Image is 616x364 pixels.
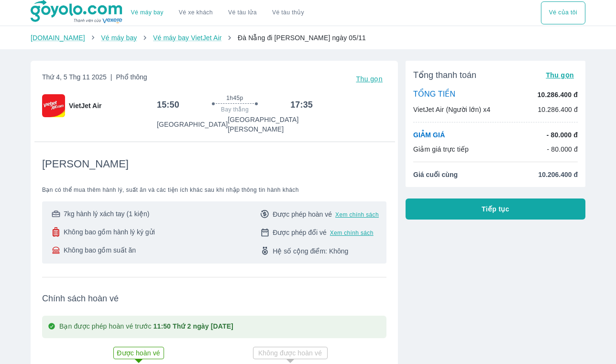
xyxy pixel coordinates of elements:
[542,68,578,82] button: Thu gọn
[42,157,129,171] span: [PERSON_NAME]
[123,1,312,24] div: choose transportation mode
[154,322,233,330] strong: 11:50 Thứ 2 ngày [DATE]
[413,144,469,154] p: Giảm giá trực tiếp
[226,94,243,102] span: 1h45p
[413,89,455,100] p: TỔNG TIỀN
[330,229,374,237] button: Xem chính sách
[413,170,458,179] span: Giá cuối cùng
[101,34,137,42] a: Vé máy bay
[541,1,585,24] button: Vé của tôi
[42,293,386,304] span: Chính sách hoàn vé
[538,90,578,99] p: 10.286.400 đ
[413,105,490,114] p: VietJet Air (Người lớn) x4
[131,9,164,16] a: Vé máy bay
[356,75,383,83] span: Thu gọn
[220,1,264,24] a: Vé tàu lửa
[352,72,386,86] button: Thu gọn
[546,71,574,79] span: Thu gọn
[110,73,112,81] span: |
[541,1,585,24] div: choose transportation mode
[538,105,578,114] p: 10.286.400 đ
[264,1,312,24] button: Vé tàu thủy
[157,99,179,110] h6: 15:50
[157,120,228,129] p: [GEOGRAPHIC_DATA]
[273,228,327,237] span: Được phép đổi vé
[238,34,366,42] span: Đà Nẵng đi [PERSON_NAME] ngày 05/11
[413,69,476,81] span: Tổng thanh toán
[254,348,326,358] p: Không được hoàn vé
[42,72,147,86] span: Thứ 4, 5 Thg 11 2025
[116,73,147,81] span: Phổ thông
[179,9,213,16] a: Vé xe khách
[273,246,348,256] span: Hệ số cộng điểm: Không
[413,130,445,140] p: GIẢM GIÁ
[31,34,85,42] a: [DOMAIN_NAME]
[31,33,585,43] nav: breadcrumb
[228,115,313,134] p: [GEOGRAPHIC_DATA][PERSON_NAME]
[115,348,163,358] p: Được hoàn vé
[290,99,313,110] h6: 17:35
[335,211,379,219] button: Xem chính sách
[64,245,136,255] span: Không bao gồm suất ăn
[538,170,578,179] span: 10.206.400 đ
[64,209,149,219] span: 7kg hành lý xách tay (1 kiện)
[547,130,578,140] p: - 80.000 đ
[42,186,386,194] span: Bạn có thể mua thêm hành lý, suất ăn và các tiện ích khác sau khi nhập thông tin hành khách
[482,204,509,214] span: Tiếp tục
[69,101,101,110] span: VietJet Air
[221,106,249,113] span: Bay thẳng
[273,210,332,219] span: Được phép hoàn vé
[64,227,155,237] span: Không bao gồm hành lý ký gửi
[153,34,221,42] a: Vé máy bay VietJet Air
[547,144,578,154] p: - 80.000 đ
[406,199,585,220] button: Tiếp tục
[59,321,233,332] p: Bạn được phép hoàn vé trước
